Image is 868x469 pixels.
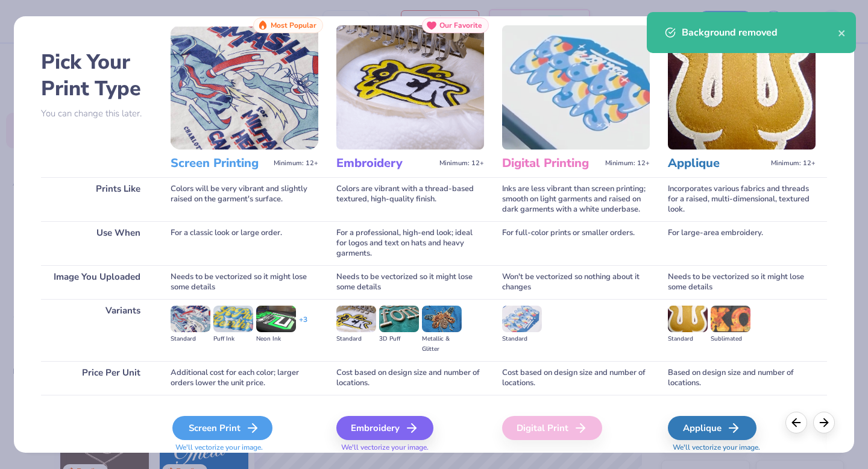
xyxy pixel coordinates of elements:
img: Metallic & Glitter [422,306,462,332]
img: Neon Ink [256,306,296,332]
div: Cost based on design size and number of locations. [336,361,484,395]
div: Variants [41,299,153,361]
div: Embroidery [336,416,433,440]
div: Inks are less vibrant than screen printing; smooth on light garments and raised on dark garments ... [502,177,650,221]
img: Standard [336,306,376,332]
div: Won't be vectorized so nothing about it changes [502,265,650,299]
div: Background removed [682,25,838,40]
div: + 3 [299,315,307,335]
h3: Screen Printing [171,156,269,171]
div: For full-color prints or smaller orders. [502,221,650,265]
img: Standard [668,306,708,332]
span: Minimum: 12+ [274,159,318,168]
div: Cost based on design size and number of locations. [502,361,650,395]
h2: Pick Your Print Type [41,49,153,102]
img: Embroidery [336,25,484,150]
div: Needs to be vectorized so it might lose some details [668,265,816,299]
div: Prints Like [41,177,153,221]
img: Standard [502,306,542,332]
div: Needs to be vectorized so it might lose some details [171,265,318,299]
div: Additional cost for each color; larger orders lower the unit price. [171,361,318,395]
h3: Digital Printing [502,156,600,171]
h3: Applique [668,156,766,171]
div: Metallic & Glitter [422,334,462,354]
div: Neon Ink [256,334,296,344]
div: Colors are vibrant with a thread-based textured, high-quality finish. [336,177,484,221]
img: Sublimated [711,306,750,332]
div: Image You Uploaded [41,265,153,299]
img: Digital Printing [502,25,650,150]
span: We'll vectorize your image. [336,442,484,453]
div: Screen Print [172,416,272,440]
div: For large-area embroidery. [668,221,816,265]
span: Minimum: 12+ [605,159,650,168]
img: Puff Ink [213,306,253,332]
span: Our Favorite [439,21,482,30]
span: Minimum: 12+ [439,159,484,168]
div: Standard [502,334,542,344]
span: Minimum: 12+ [771,159,816,168]
span: We'll vectorize your image. [668,442,816,453]
img: Screen Printing [171,25,318,150]
button: close [838,25,846,40]
div: For a classic look or large order. [171,221,318,265]
div: Sublimated [711,334,750,344]
div: Price Per Unit [41,361,153,395]
div: Puff Ink [213,334,253,344]
div: For a professional, high-end look; ideal for logos and text on hats and heavy garments. [336,221,484,265]
h3: Embroidery [336,156,435,171]
span: Most Popular [271,21,316,30]
div: Standard [336,334,376,344]
span: We'll vectorize your image. [171,442,318,453]
div: Based on design size and number of locations. [668,361,816,395]
img: Applique [668,25,816,150]
p: You can change this later. [41,109,153,119]
div: Digital Print [502,416,602,440]
div: Use When [41,221,153,265]
div: Applique [668,416,756,440]
div: Standard [171,334,210,344]
div: 3D Puff [379,334,419,344]
div: Standard [668,334,708,344]
div: Incorporates various fabrics and threads for a raised, multi-dimensional, textured look. [668,177,816,221]
img: Standard [171,306,210,332]
div: Needs to be vectorized so it might lose some details [336,265,484,299]
div: Colors will be very vibrant and slightly raised on the garment's surface. [171,177,318,221]
img: 3D Puff [379,306,419,332]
